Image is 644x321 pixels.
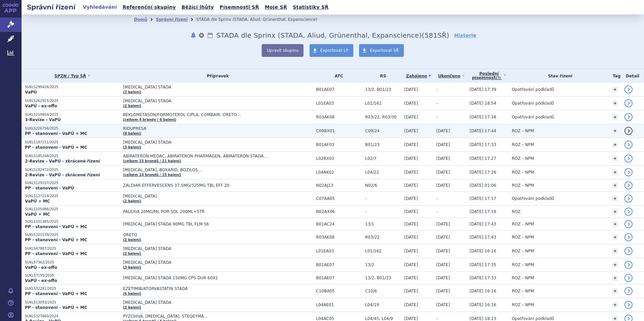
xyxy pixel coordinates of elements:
[123,286,291,291] span: EZETIMIB/ATORVASTATIN STADA
[25,233,120,237] p: SUKLS101539/2025
[123,159,181,163] a: (celkem 15 brandů / 21 balení)
[624,194,633,203] a: detail
[123,246,291,251] span: [MEDICAL_DATA] STADA
[512,235,534,240] span: ROZ – NPM
[365,276,401,280] span: 13/2, B01/23
[404,209,418,214] span: [DATE]
[404,115,418,119] span: [DATE]
[25,314,120,319] p: SUKLS327660/2024
[25,251,87,256] strong: PP - stanovení - VaPÚ + MC
[316,101,362,106] span: L01EA03
[25,219,120,224] p: SUKLS101385/2025
[470,209,496,214] span: [DATE] 17:19
[123,199,141,203] a: (2 balení)
[123,85,291,90] span: [MEDICAL_DATA] STADA
[365,249,401,253] span: L01/162
[25,286,120,291] p: SUKLS32281/2025
[123,194,291,199] span: [MEDICAL_DATA]
[624,99,633,107] a: detail
[316,142,362,147] span: B01AF03
[291,3,330,12] a: Statistiky SŘ
[25,246,120,251] p: SUKLS47887/2025
[612,275,618,281] a: +
[25,278,57,283] strong: VaPÚ - ex-offo
[365,129,401,133] span: C09/24
[25,173,100,177] strong: 2-Revize - VaPÚ - zkrácené řízení
[123,209,291,214] span: PALEXIA 20MG/ML POR SOL 200ML+STŘ
[134,17,147,22] a: Domů
[365,235,401,240] span: R03/22
[316,196,362,201] span: C07AA05
[404,71,433,81] a: Zahájeno
[365,209,401,214] span: -
[22,2,81,12] h2: Správní řízení
[25,131,87,136] strong: PP - stanovení - VaPÚ + MC
[316,235,362,240] span: R03AK08
[365,87,401,92] span: 13/2, B01/23
[123,233,291,237] span: ORETO
[612,86,618,93] a: +
[436,115,438,119] span: -
[436,142,450,147] span: [DATE]
[612,302,618,308] a: +
[436,71,466,81] a: Ukončeno
[120,69,313,83] th: Přípravek
[25,90,37,95] strong: VaPÚ
[25,265,57,270] strong: VaPÚ - ex-offo
[624,181,633,189] a: detail
[123,276,291,280] span: [MEDICAL_DATA] STADA 150MG CPS DUR 60X1
[470,289,496,293] span: [DATE] 16:16
[404,87,418,92] span: [DATE]
[470,222,496,226] span: [DATE] 17:43
[25,145,87,150] strong: PP - stanovení - VaPÚ + MC
[316,249,362,253] span: L01EA03
[156,17,188,22] a: Správní řízení
[470,276,496,280] span: [DATE] 17:33
[316,316,362,321] span: L04AC05
[512,209,520,214] span: ROZ
[612,142,618,148] a: +
[365,302,401,307] span: L04/19
[512,183,534,188] span: ROZ – NPM
[25,154,120,158] p: SUKLS185248/2025
[123,260,291,265] span: [MEDICAL_DATA] STADA
[316,302,362,307] span: L04AE01
[123,99,291,103] span: [MEDICAL_DATA] STADA
[512,222,534,226] span: ROZ – NPM
[365,183,401,188] span: N02/6
[123,145,141,149] a: (3 balení)
[404,196,418,201] span: [DATE]
[624,233,633,241] a: detail
[436,209,438,214] span: -
[512,101,554,106] span: Opatřování podkladů
[365,115,401,119] span: R03/22, R03/30
[436,235,450,240] span: [DATE]
[404,222,418,226] span: [DATE]
[612,169,618,175] a: +
[359,44,404,57] a: Exportovat SŘ
[470,235,496,240] span: [DATE] 17:43
[25,207,120,212] p: SUKLS105086/2025
[180,3,216,12] a: Běžící lhůty
[25,291,87,296] strong: PP - stanovení - VaPÚ + MC
[612,114,618,120] a: +
[123,104,141,108] a: (2 balení)
[470,69,508,83] a: Poslednípísemnost(?)
[470,142,496,147] span: [DATE] 17:33
[365,196,401,201] span: -
[121,3,178,12] a: Referenční skupiny
[436,316,438,321] span: -
[621,69,644,83] th: Detail
[512,87,554,92] span: Opatřování podkladů
[123,112,291,117] span: BEKLOMETASON/FORMOTEROL CIPLA, COMBAIR, ORETO…
[190,31,197,39] button: notifikace
[25,224,87,229] strong: PP - stanovení - VaPÚ + MC
[316,87,362,92] span: B01AE07
[624,220,633,228] a: detail
[365,316,401,321] span: L04/45, L04/9
[612,262,618,268] a: +
[123,132,141,135] a: (8 balení)
[512,156,534,161] span: ROZ – NPM
[422,31,449,39] span: ( SŘ)
[436,87,438,92] span: -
